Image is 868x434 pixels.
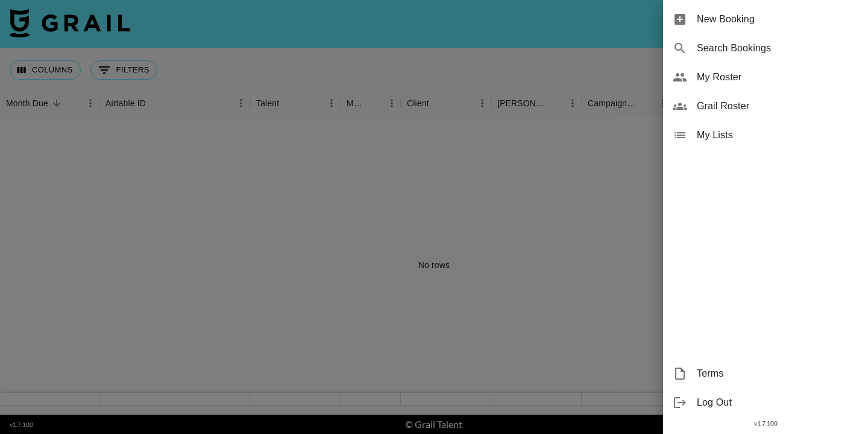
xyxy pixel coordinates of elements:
div: New Booking [663,5,868,34]
div: Grail Roster [663,92,868,121]
div: My Lists [663,121,868,150]
span: My Lists [697,128,858,142]
div: v 1.7.100 [663,417,868,430]
span: Search Bookings [697,41,858,56]
span: New Booking [697,12,858,27]
div: Terms [663,359,868,388]
div: Search Bookings [663,34,868,63]
div: Log Out [663,388,868,417]
span: Log Out [697,395,858,410]
span: Grail Roster [697,99,858,113]
span: Terms [697,366,858,381]
span: My Roster [697,70,858,85]
div: My Roster [663,63,868,92]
